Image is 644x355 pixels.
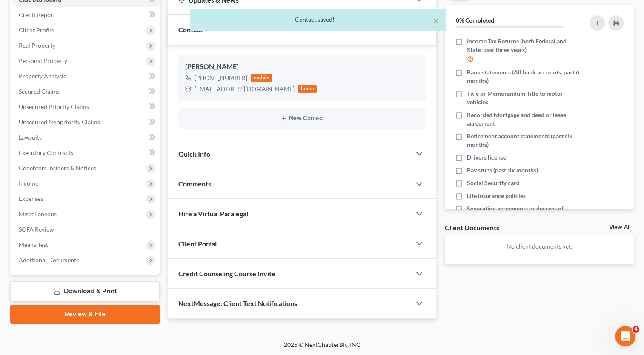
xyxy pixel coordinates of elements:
a: Secured Claims [12,84,160,99]
div: Client Documents [445,223,499,232]
a: Unsecured Nonpriority Claims [12,115,160,130]
span: Bank statements (All bank accounts, past 6 months) [467,68,579,85]
span: Quick Info [178,150,210,158]
span: Property Analysis [19,72,66,80]
div: [EMAIL_ADDRESS][DOMAIN_NAME] [195,85,295,93]
span: Life insurance policies [467,192,526,200]
a: Review & File [10,305,160,324]
span: Recorded Mortgage and deed or lease agreement [467,111,579,128]
div: home [298,85,317,93]
div: [PHONE_NUMBER] [195,74,247,82]
a: View All [609,224,630,230]
span: Hire a Virtual Paralegal [178,209,248,218]
span: Retirement account statements (past six months) [467,132,579,149]
span: Income [19,180,38,187]
a: Property Analysis [12,69,160,84]
a: Lawsuits [12,130,160,145]
span: Expenses [19,195,43,202]
span: SOFA Review [19,226,54,233]
span: Comments [178,180,211,188]
div: [PERSON_NAME] [185,62,419,72]
span: Lawsuits [19,134,42,141]
span: Drivers license [467,153,506,162]
span: Title or Memorandum Title to motor vehicles [467,89,579,106]
span: Means Test [19,241,48,248]
iframe: Intercom live chat [615,326,635,346]
span: Codebtors Insiders & Notices [19,164,96,172]
a: Executory Contracts [12,145,160,160]
span: Personal Property [19,57,67,64]
span: Miscellaneous [19,210,57,218]
span: Unsecured Nonpriority Claims [19,118,100,126]
span: Income Tax Returns (both Federal and State, past three years) [467,37,579,54]
a: Credit Report [12,7,160,23]
span: Secured Claims [19,88,60,95]
span: Real Property [19,42,55,49]
span: Client Portal [178,240,217,248]
span: Credit Counseling Course Invite [178,269,275,278]
div: mobile [251,74,272,82]
span: Executory Contracts [19,149,73,156]
span: 4 [633,326,639,333]
button: × [433,15,439,26]
span: NextMessage: Client Text Notifications [178,299,297,307]
button: New Contact [185,115,419,122]
span: Social Security card [467,179,520,187]
a: Unsecured Priority Claims [12,99,160,115]
span: Separation agreements or decrees of divorces [467,204,579,221]
div: Contact saved! [197,15,439,24]
span: Unsecured Priority Claims [19,103,89,110]
a: Download & Print [10,281,160,301]
a: SOFA Review [12,222,160,237]
span: Pay stubs (past six months) [467,166,538,175]
span: Additional Documents [19,256,79,263]
p: No client documents yet. [452,242,627,251]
